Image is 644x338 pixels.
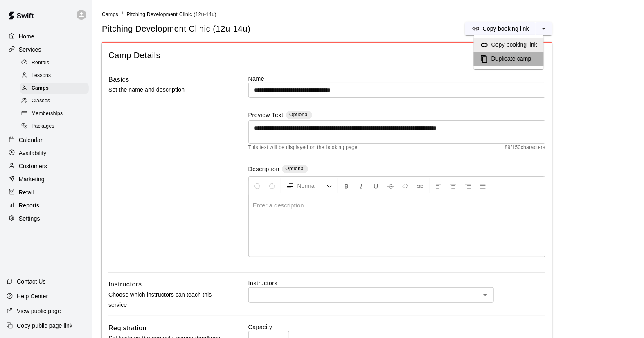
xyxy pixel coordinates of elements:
[20,95,92,108] a: Classes
[7,199,86,212] a: Reports
[7,186,86,198] a: Retail
[122,10,123,18] li: /
[20,70,89,81] div: Lessons
[369,178,383,193] button: Format Underline
[17,292,48,300] p: Help Center
[17,277,46,286] p: Contact Us
[102,23,250,34] h5: Pitching Development Clinic (12u-14u)
[20,108,89,119] div: Memberships
[248,279,545,287] label: Instructors
[491,54,531,63] h6: Duplicate camp
[461,178,475,193] button: Right Align
[32,72,51,80] span: Lessons
[20,108,92,120] a: Memberships
[483,25,529,33] p: Copy booking link
[126,11,216,17] span: Pitching Development Clinic (12u-14u)
[465,22,536,35] button: Copy booking link
[19,188,34,196] p: Retail
[340,178,354,193] button: Format Bold
[265,178,279,193] button: Redo
[19,32,34,41] p: Home
[17,307,61,315] p: View public page
[476,178,490,193] button: Justify Align
[20,95,89,107] div: Classes
[20,83,89,94] div: Camps
[32,97,50,105] span: Classes
[19,149,47,157] p: Availability
[297,182,326,190] span: Normal
[7,43,86,56] a: Services
[7,212,86,225] a: Settings
[413,178,427,193] button: Insert Link
[19,214,40,223] p: Settings
[7,173,86,185] a: Marketing
[32,122,54,131] span: Packages
[102,11,118,17] a: Camps
[102,10,634,19] nav: breadcrumb
[285,166,305,171] span: Optional
[108,290,222,310] p: Choose which instructors can teach this service
[17,322,72,330] p: Copy public page link
[7,30,86,43] a: Home
[432,178,446,193] button: Left Align
[7,160,86,172] a: Customers
[108,50,545,61] span: Camp Details
[108,74,129,85] h6: Basics
[32,84,49,92] span: Camps
[505,144,545,152] span: 89 / 150 characters
[248,74,545,83] label: Name
[7,134,86,146] a: Calendar
[19,175,45,183] p: Marketing
[465,22,552,35] div: split button
[32,59,50,67] span: Rentals
[19,201,39,210] p: Reports
[536,22,552,35] button: select merge strategy
[20,56,92,69] a: Rentals
[20,120,92,133] a: Packages
[20,121,89,132] div: Packages
[248,165,279,174] label: Description
[32,110,63,118] span: Memberships
[250,178,264,193] button: Undo
[108,279,142,290] h6: Instructors
[354,178,368,193] button: Format Italics
[283,178,336,193] button: Formatting Options
[480,289,491,301] button: Open
[19,136,43,144] p: Calendar
[108,85,222,95] p: Set the name and description
[248,144,359,152] span: This text will be displayed on the booking page.
[102,11,118,17] span: Camps
[248,111,284,120] label: Preview Text
[19,45,41,54] p: Services
[446,178,460,193] button: Center Align
[20,57,89,69] div: Rentals
[20,69,92,82] a: Lessons
[399,178,412,193] button: Insert Code
[384,178,398,193] button: Format Strikethrough
[289,112,309,117] span: Optional
[248,323,545,331] label: Capacity
[108,323,146,333] h6: Registration
[20,82,92,95] a: Camps
[19,162,47,170] p: Customers
[7,147,86,159] a: Availability
[491,41,537,50] h6: Copy booking link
